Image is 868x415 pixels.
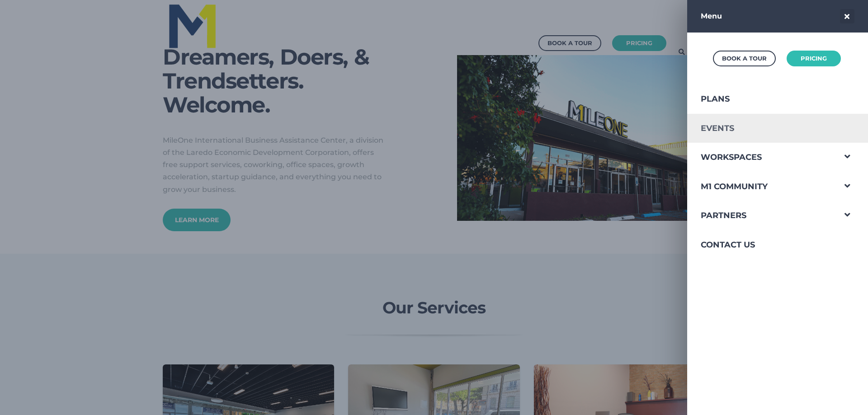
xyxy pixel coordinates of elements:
[687,84,868,260] div: Navigation Menu
[701,12,722,20] strong: Menu
[687,201,835,230] a: Partners
[787,51,841,66] a: Pricing
[687,114,835,143] a: Events
[713,51,776,66] a: Book a Tour
[722,53,767,64] div: Book a Tour
[687,84,835,114] a: Plans
[687,230,835,260] a: Contact Us
[687,172,835,201] a: M1 Community
[687,143,835,172] a: Workspaces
